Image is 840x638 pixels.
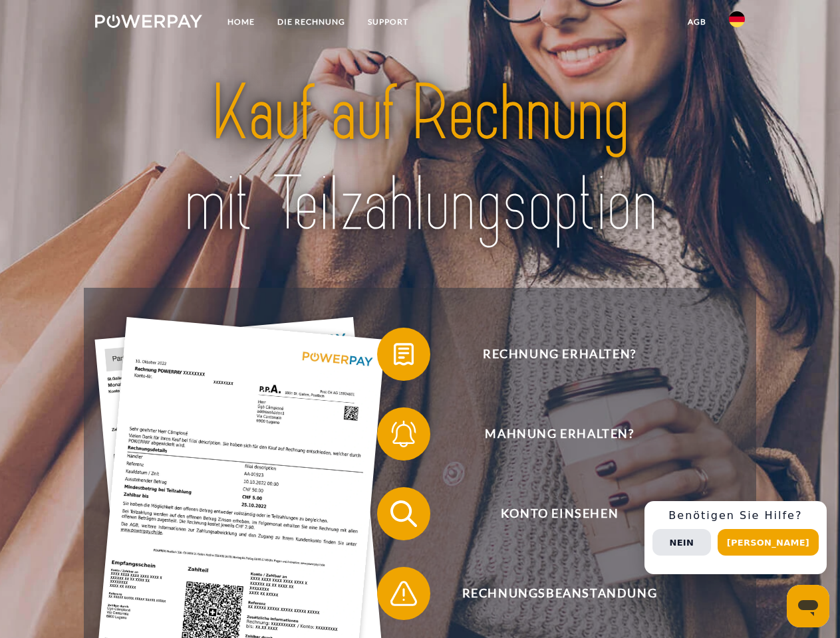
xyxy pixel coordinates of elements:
img: title-powerpay_de.svg [127,64,713,255]
img: de [729,11,745,27]
img: logo-powerpay-white.svg [95,15,202,28]
div: Schnellhilfe [644,501,827,574]
button: Rechnungsbeanstandung [377,567,723,620]
button: Mahnung erhalten? [377,407,723,461]
a: Home [216,10,266,34]
button: Nein [652,529,711,556]
iframe: Schaltfläche zum Öffnen des Messaging-Fensters [787,585,829,627]
img: qb_bell.svg [387,417,420,451]
span: Mahnung erhalten? [396,407,722,461]
span: Rechnungsbeanstandung [396,567,722,620]
img: qb_warning.svg [387,577,420,610]
span: Rechnung erhalten? [396,328,722,381]
button: Konto einsehen [377,487,723,540]
button: [PERSON_NAME] [718,529,819,556]
button: Rechnung erhalten? [377,328,723,381]
span: Konto einsehen [396,487,722,540]
a: agb [676,10,718,34]
a: DIE RECHNUNG [266,10,356,34]
h3: Benötigen Sie Hilfe? [652,509,819,522]
img: qb_search.svg [387,497,420,530]
a: SUPPORT [356,10,420,34]
img: qb_bill.svg [387,338,420,371]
